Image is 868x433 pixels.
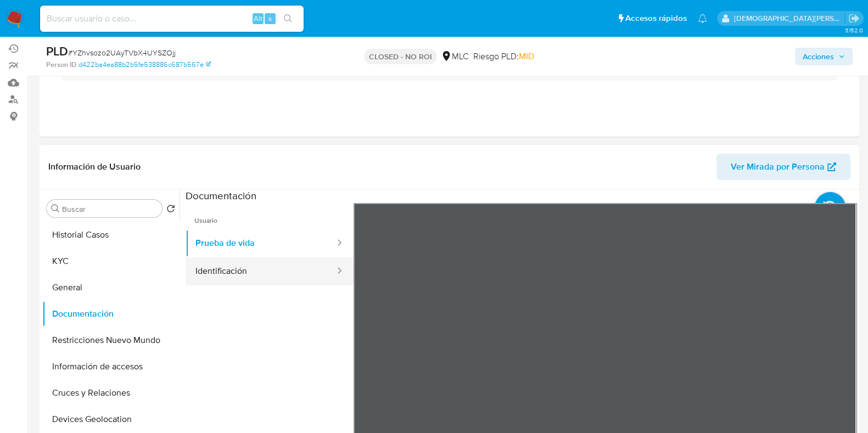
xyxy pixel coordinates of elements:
[79,60,211,70] a: d422ba4ea88b2b5fe538886c687b567e
[42,301,180,327] button: Documentación
[62,204,158,214] input: Buscar
[473,50,534,63] span: Riesgo PLD:
[68,47,176,58] span: # YZhvsozo2UAyTVbX4UYSZOjj
[365,49,436,64] p: CLOSED - NO ROI
[803,48,834,65] span: Acciones
[844,26,863,35] span: 3.152.0
[731,154,825,180] span: Ver Mirada por Persona
[42,380,180,406] button: Cruces y Relaciones
[441,50,469,63] div: MLC
[277,11,299,26] button: search-icon
[51,204,60,213] button: Buscar
[166,204,175,216] button: Volver al orden por defecto
[254,13,262,24] span: Alt
[734,13,845,24] p: cristian.porley@mercadolibre.com
[716,154,850,180] button: Ver Mirada por Persona
[46,42,68,60] b: PLD
[848,13,860,24] a: Sair
[40,12,304,26] input: Buscar usuario o caso...
[698,14,707,23] a: Notificações
[48,161,141,172] h1: Información de Usuario
[42,222,180,248] button: Historial Casos
[42,353,180,380] button: Información de accesos
[268,13,272,24] span: s
[519,50,534,63] span: MID
[42,274,180,301] button: General
[42,327,180,353] button: Restricciones Nuevo Mundo
[42,406,180,432] button: Devices Geolocation
[795,48,853,65] button: Acciones
[46,60,76,70] b: Person ID
[42,248,180,274] button: KYC
[625,13,687,24] span: Accesos rápidos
